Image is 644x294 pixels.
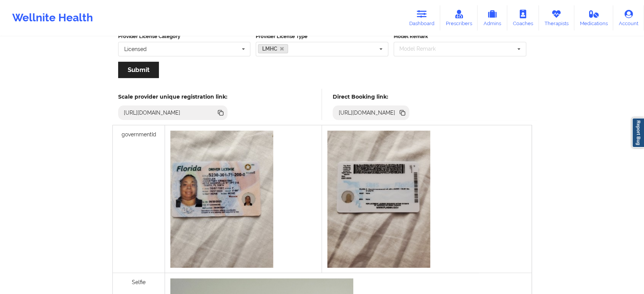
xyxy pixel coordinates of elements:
[397,45,447,53] div: Model Remark
[574,5,614,30] a: Medications
[333,93,409,100] h5: Direct Booking link:
[335,109,398,117] div: [URL][DOMAIN_NAME]
[118,62,159,78] button: Submit
[327,131,430,268] img: d415deb4-98ec-4198-8ccd-d8c8841765f217290396701104058730239981361096.jpg
[394,33,526,40] label: Model Remark
[118,93,227,100] h5: Scale provider unique registration link:
[124,46,147,52] div: Licensed
[121,109,184,117] div: [URL][DOMAIN_NAME]
[539,5,574,30] a: Therapists
[507,5,539,30] a: Coaches
[613,5,644,30] a: Account
[113,125,165,273] div: governmentId
[632,118,644,148] a: Report Bug
[477,5,507,30] a: Admins
[404,5,440,30] a: Dashboard
[440,5,478,30] a: Prescribers
[170,131,273,268] img: b2f62655-ccc0-4f84-ae0e-75d4a31a61f517290396584327302699644524540172.jpg
[258,44,288,53] a: LMHC
[256,33,388,40] label: Provider License Type
[118,33,251,40] label: Provider License Category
